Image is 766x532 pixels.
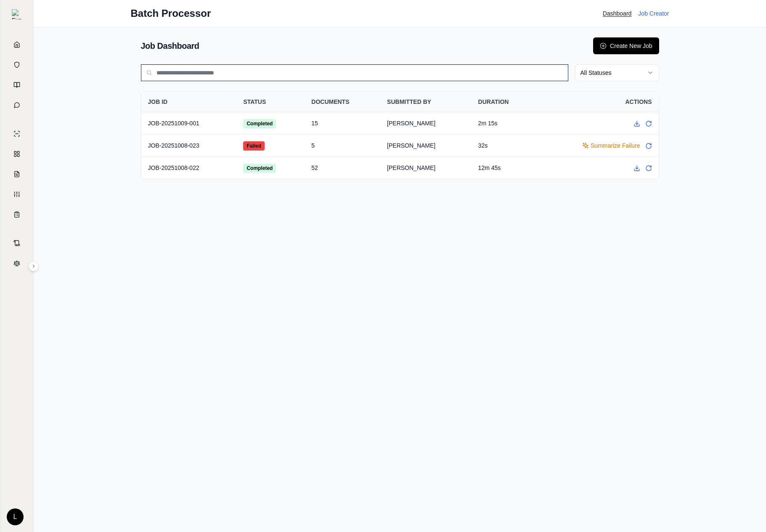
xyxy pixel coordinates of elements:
[2,254,32,273] a: Legal Search Engine
[2,234,32,252] a: Contract Analysis
[141,112,237,134] td: JOB-20251009-001
[380,112,472,134] td: [PERSON_NAME]
[593,37,659,54] button: Create New Job
[380,92,472,112] th: SUBMITTED BY
[243,164,276,173] span: Completed
[472,92,536,112] th: DURATION
[2,124,32,143] a: Single Policy
[141,156,237,179] td: JOB-20251008-022
[2,205,32,224] a: Coverage Table
[243,141,265,151] span: Failed
[2,56,32,74] a: Documents Vault
[2,145,32,163] a: Policy Comparisons
[305,112,380,134] td: 15
[603,9,632,18] button: Dashboard
[536,92,659,112] th: ACTIONS
[472,156,536,179] td: 12m 45s
[2,96,32,114] a: Chat
[141,134,237,156] td: JOB-20251008-023
[8,6,25,23] button: Expand sidebar
[141,92,237,112] th: JOB ID
[131,7,211,20] h1: Batch Processor
[582,141,640,150] button: Summarize Failure
[472,112,536,134] td: 2m 15s
[305,92,380,112] th: DOCUMENTS
[243,119,276,128] span: Completed
[236,92,305,112] th: STATUS
[305,156,380,179] td: 52
[2,185,32,204] a: Custom Report
[380,156,472,179] td: [PERSON_NAME]
[472,134,536,156] td: 32s
[2,76,32,94] a: Prompt Library
[380,134,472,156] td: [PERSON_NAME]
[12,9,22,19] img: Expand sidebar
[7,508,24,525] div: L
[2,35,32,54] a: Home
[305,134,380,156] td: 5
[2,165,32,183] a: Claim Coverage
[638,9,669,18] button: Job Creator
[29,261,39,271] button: Expand sidebar
[141,40,199,52] h2: Job Dashboard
